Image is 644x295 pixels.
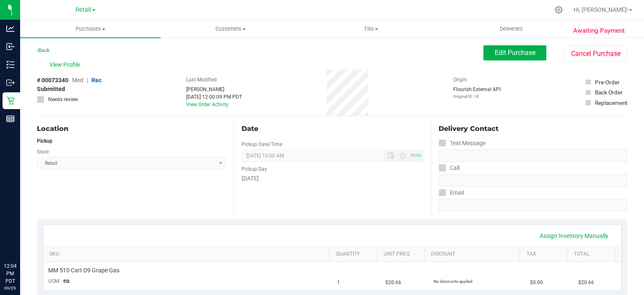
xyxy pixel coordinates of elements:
[439,174,627,187] input: Format: (999) 999-9999
[75,6,91,13] span: Retail
[72,77,83,84] span: Med
[37,85,65,94] span: Submitted
[48,266,119,274] span: MM 510 Cart D9 Grape Gas
[574,6,628,13] span: Hi, [PERSON_NAME]!
[527,251,564,258] a: Tax
[483,45,546,60] button: Edit Purchase
[49,251,326,258] a: SKU
[48,96,78,103] span: Needs review
[4,262,16,285] p: 12:04 PM PDT
[453,93,501,99] p: Original ID: 18
[241,165,267,173] label: Pickup Day
[453,86,501,99] div: Flourish External API
[385,279,401,287] span: $20.66
[6,115,15,123] inline-svg: Reports
[384,251,421,258] a: Unit Price
[49,60,83,69] span: View Profile
[439,187,464,199] label: Email
[301,20,441,38] a: Tills
[574,251,612,258] a: Total
[6,24,15,33] inline-svg: Analytics
[439,137,486,149] label: Text Message
[8,228,34,253] iframe: Resource center
[530,279,543,287] span: $0.00
[20,20,161,38] a: Purchases
[186,86,242,93] div: [PERSON_NAME]
[301,25,441,33] span: Tills
[488,25,534,33] span: Deliveries
[553,6,564,14] div: Manage settings
[241,141,282,148] label: Pickup Date/Time
[453,76,467,84] label: Origin
[439,124,627,134] div: Delivery Contact
[6,60,15,69] inline-svg: Inventory
[441,20,582,38] a: Deliveries
[434,279,473,284] span: No discounts applied
[63,277,70,284] span: ea
[534,229,614,243] a: Assign Inventory Manually
[37,47,49,53] a: Back
[495,49,535,57] span: Edit Purchase
[564,46,627,62] button: Cancel Purchase
[336,251,374,258] a: Quantity
[439,162,460,174] label: Call
[48,278,59,284] span: UOM
[439,149,627,162] input: Format: (999) 999-9999
[595,78,620,86] div: Pre-Order
[37,76,68,85] span: # 00073340
[595,88,623,97] div: Back Order
[91,77,101,84] span: Rec
[578,279,594,287] span: $20.66
[186,76,217,84] label: Last Modified
[161,25,301,33] span: Customers
[573,26,625,36] span: Awaiting Payment
[37,138,52,144] strong: Pickup
[6,97,15,105] inline-svg: Retail
[6,42,15,51] inline-svg: Inbound
[20,25,161,33] span: Purchases
[431,251,517,258] a: Discount
[87,77,88,84] span: |
[186,102,229,107] a: View Order Activity
[37,124,226,134] div: Location
[37,148,49,156] label: Store
[241,174,423,183] div: [DATE]
[4,285,16,291] p: 09/29
[337,279,340,287] span: 1
[241,124,423,134] div: Date
[6,78,15,87] inline-svg: Outbound
[186,93,242,101] div: [DATE] 12:00:09 PM PDT
[595,99,627,107] div: Replacement
[161,20,301,38] a: Customers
